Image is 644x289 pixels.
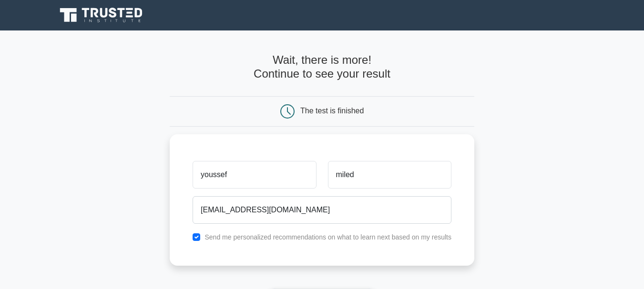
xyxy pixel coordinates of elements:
[300,107,364,115] div: The test is finished
[193,161,316,189] input: First name
[328,161,451,189] input: Last name
[193,196,451,224] input: Email
[204,233,451,241] label: Send me personalized recommendations on what to learn next based on my results
[170,53,474,81] h4: Wait, there is more! Continue to see your result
